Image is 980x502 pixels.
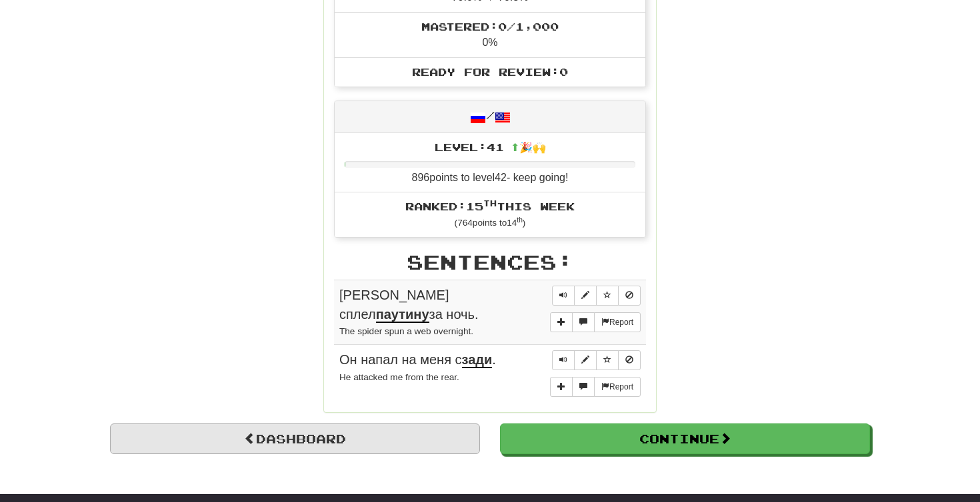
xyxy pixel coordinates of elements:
button: Edit sentence [574,286,597,306]
sup: th [483,198,497,208]
div: / [335,101,645,132]
button: Toggle ignore [618,286,641,306]
span: Он напал на меня с . [339,352,496,368]
div: Sentence controls [552,286,641,306]
li: 0% [335,12,645,58]
li: 896 points to level 42 - keep going! [335,133,645,193]
span: Ready for Review: 0 [412,65,568,78]
button: Report [594,312,641,332]
small: The spider spun a web overnight. [339,326,473,336]
button: Toggle favorite [596,286,619,306]
span: Mastered: 0 / 1,000 [421,20,559,33]
button: Toggle favorite [596,350,619,370]
small: ( 764 points to 14 ) [455,218,526,228]
button: Edit sentence [574,350,597,370]
span: Ranked: 15 this week [405,200,575,212]
span: ⬆🎉🙌 [504,140,546,153]
span: [PERSON_NAME] сплел за ночь. [339,288,479,323]
small: He attacked me from the rear. [339,372,459,382]
sup: th [517,216,523,224]
div: Sentence controls [552,350,641,370]
div: More sentence controls [550,312,641,332]
h2: Sentences: [334,251,646,273]
u: зади [462,352,493,368]
button: Continue [500,423,870,454]
button: Report [594,377,641,397]
button: Add sentence to collection [550,377,573,397]
button: Play sentence audio [552,286,575,306]
a: Dashboard [110,423,480,454]
button: Play sentence audio [552,350,575,370]
div: More sentence controls [550,377,641,397]
u: паутину [376,307,429,323]
span: Level: 41 [435,140,546,153]
button: Add sentence to collection [550,312,573,332]
button: Toggle ignore [618,350,641,370]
